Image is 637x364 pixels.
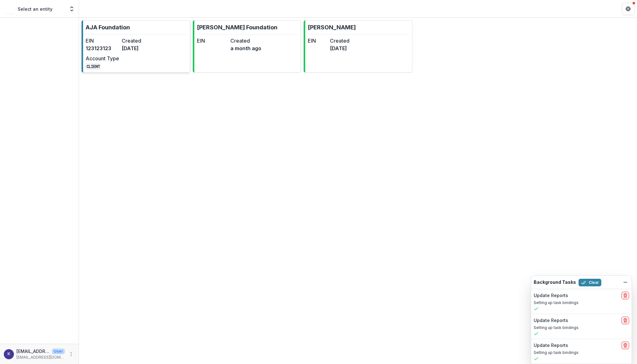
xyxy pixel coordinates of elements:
[86,37,119,45] dt: EIN
[86,23,130,32] p: AJA Foundation
[534,293,568,298] h2: Update Reports
[193,20,301,73] a: [PERSON_NAME] FoundationEINCreateda month ago
[308,23,356,32] p: [PERSON_NAME]
[18,6,52,12] p: Select an entity
[86,45,119,52] dd: 123123123
[122,45,155,52] dd: [DATE]
[579,279,601,286] button: Clear
[8,352,10,356] div: kjarrett@ajafoundation.org
[16,355,65,360] p: [EMAIL_ADDRESS][DOMAIN_NAME]
[82,20,190,73] a: AJA FoundationEIN123123123Created[DATE]Account TypeCLIENT
[304,20,412,73] a: [PERSON_NAME]EINCreated[DATE]
[534,325,629,331] p: Setting up task bindings
[622,317,629,324] button: delete
[534,350,629,355] p: Setting up task bindings
[308,37,327,45] dt: EIN
[330,45,349,52] dd: [DATE]
[197,23,277,32] p: [PERSON_NAME] Foundation
[67,350,75,358] button: More
[16,348,49,355] p: [EMAIL_ADDRESS][DOMAIN_NAME]
[67,3,76,15] button: Open entity switcher
[86,63,101,70] code: CLIENT
[197,37,228,45] dt: EIN
[86,55,119,62] dt: Account Type
[534,343,568,348] h2: Update Reports
[230,45,261,52] dd: a month ago
[622,3,634,15] button: Get Help
[230,37,261,45] dt: Created
[534,280,576,285] h2: Background Tasks
[622,292,629,299] button: delete
[52,349,65,354] p: User
[534,300,629,306] p: Setting up task bindings
[122,37,155,45] dt: Created
[622,342,629,349] button: delete
[330,37,349,45] dt: Created
[5,4,15,14] img: Select an entity
[622,278,629,286] button: Dismiss
[534,318,568,323] h2: Update Reports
